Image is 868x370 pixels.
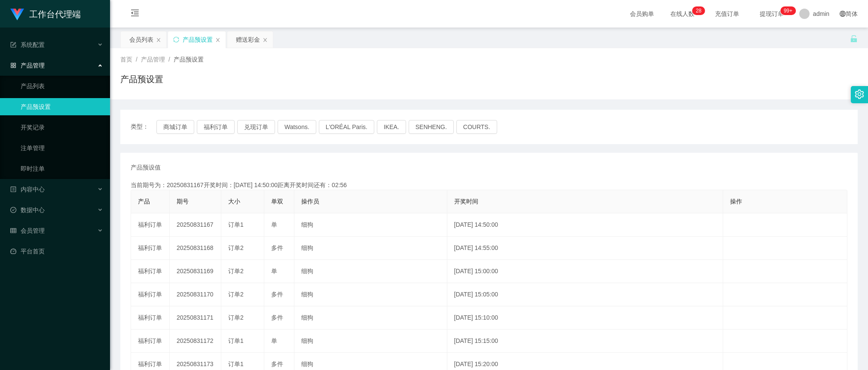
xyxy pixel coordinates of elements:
i: 图标: appstore-o [10,62,16,68]
span: 订单2 [228,314,244,321]
td: 细狗 [294,213,447,237]
button: Watsons. [278,120,316,134]
span: 多件 [271,244,283,251]
span: 大小 [228,198,240,205]
h1: 工作台代理端 [29,0,81,28]
a: 图标: dashboard平台首页 [10,243,103,260]
td: [DATE] 14:55:00 [447,237,723,260]
span: 在线人数 [666,11,699,17]
td: [DATE] 15:00:00 [447,260,723,283]
p: 2 [696,6,699,15]
div: 会员列表 [129,31,153,48]
span: / [136,56,138,63]
span: 单 [271,268,277,274]
i: 图标: form [10,42,16,48]
a: 开奖记录 [21,119,103,136]
span: 会员管理 [10,227,45,234]
a: 产品预设置 [21,98,103,115]
i: 图标: close [156,37,161,43]
sup: 1031 [780,6,796,15]
span: 单双 [271,198,283,205]
td: 细狗 [294,260,447,283]
a: 即时注单 [21,160,103,177]
span: 产品预设值 [131,163,161,172]
span: 期号 [177,198,189,205]
td: 细狗 [294,237,447,260]
a: 产品列表 [21,77,103,95]
i: 图标: table [10,228,16,234]
span: 类型： [131,120,156,134]
i: 图标: close [263,37,268,43]
div: 产品预设置 [183,31,213,48]
span: 操作员 [301,198,319,205]
td: [DATE] 14:50:00 [447,213,723,237]
i: 图标: sync [173,37,179,43]
span: 订单1 [228,361,244,367]
button: COURTS. [456,120,497,134]
button: L'ORÉAL Paris. [319,120,374,134]
button: 福利订单 [197,120,235,134]
img: logo.9652507e.png [10,9,24,21]
a: 工作台代理端 [10,10,81,17]
i: 图标: menu-fold [120,0,150,28]
span: 数据中心 [10,207,45,213]
td: 20250831167 [170,213,221,237]
i: 图标: profile [10,186,16,192]
span: 产品管理 [141,56,165,63]
span: 订单2 [228,268,244,274]
i: 图标: check-circle-o [10,207,16,213]
span: 内容中心 [10,186,45,193]
span: 多件 [271,314,283,321]
p: 8 [699,6,702,15]
button: IKEA. [377,120,406,134]
span: / [168,56,170,63]
td: 福利订单 [131,306,170,330]
td: 20250831168 [170,237,221,260]
td: 细狗 [294,306,447,330]
a: 注单管理 [21,139,103,157]
span: 订单2 [228,291,244,298]
i: 图标: close [215,37,220,43]
span: 系统配置 [10,41,45,48]
td: 福利订单 [131,237,170,260]
td: 20250831171 [170,306,221,330]
span: 产品管理 [10,62,45,69]
td: [DATE] 15:05:00 [447,283,723,306]
i: 图标: global [840,11,846,17]
span: 开奖时间 [454,198,478,205]
span: 操作 [730,198,742,205]
td: 细狗 [294,283,447,306]
span: 多件 [271,291,283,298]
sup: 28 [692,6,705,15]
td: 福利订单 [131,283,170,306]
span: 多件 [271,361,283,367]
td: 20250831172 [170,330,221,353]
span: 产品预设置 [174,56,204,63]
td: [DATE] 15:10:00 [447,306,723,330]
td: 20250831170 [170,283,221,306]
span: 订单1 [228,221,244,228]
td: 20250831169 [170,260,221,283]
button: SENHENG. [409,120,454,134]
h1: 产品预设置 [120,73,163,86]
span: 产品 [138,198,150,205]
td: 福利订单 [131,330,170,353]
span: 订单2 [228,244,244,251]
div: 当前期号为：20250831167开奖时间：[DATE] 14:50:00距离开奖时间还有：02:56 [131,181,847,190]
button: 商城订单 [156,120,194,134]
td: 细狗 [294,330,447,353]
span: 充值订单 [711,11,743,17]
span: 单 [271,221,277,228]
td: 福利订单 [131,260,170,283]
div: 赠送彩金 [236,31,260,48]
td: [DATE] 15:15:00 [447,330,723,353]
td: 福利订单 [131,213,170,237]
span: 订单1 [228,337,244,344]
i: 图标: unlock [850,35,858,43]
span: 单 [271,337,277,344]
span: 提现订单 [755,11,788,17]
span: 首页 [120,56,132,63]
i: 图标: setting [855,89,864,99]
button: 兑现订单 [237,120,275,134]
